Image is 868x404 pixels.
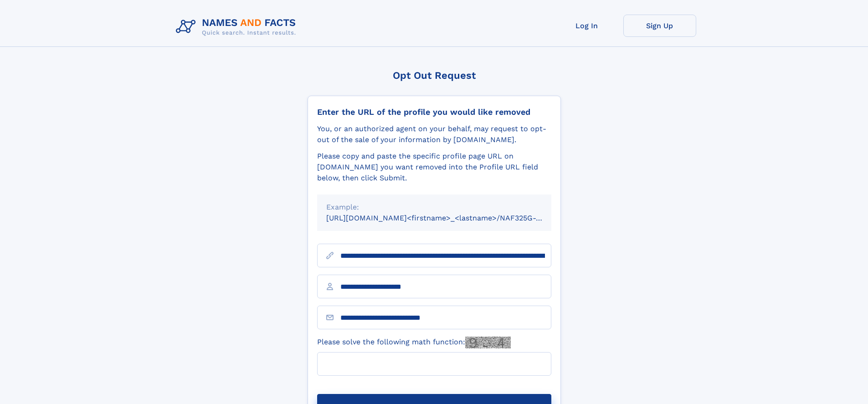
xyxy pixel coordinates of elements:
small: [URL][DOMAIN_NAME]<firstname>_<lastname>/NAF325G-xxxxxxxx [326,214,569,222]
label: Please solve the following math function: [317,337,511,348]
a: Log In [550,15,623,37]
div: Enter the URL of the profile you would like removed [317,107,551,117]
div: Opt Out Request [308,70,561,81]
div: You, or an authorized agent on your behalf, may request to opt-out of the sale of your informatio... [317,123,551,145]
div: Example: [326,202,542,213]
img: Logo Names and Facts [172,15,303,39]
a: Sign Up [623,15,696,37]
div: Please copy and paste the specific profile page URL on [DOMAIN_NAME] you want removed into the Pr... [317,151,551,184]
